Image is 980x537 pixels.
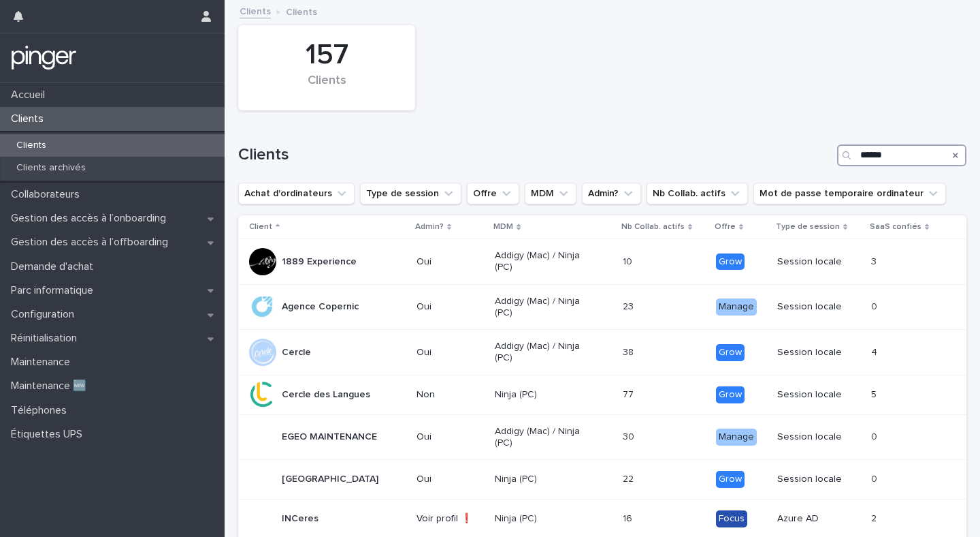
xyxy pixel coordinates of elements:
button: Nb Collab. actifs [647,183,748,204]
p: Oui [416,301,485,313]
p: Oui [416,474,485,485]
p: 10 [623,254,635,268]
tr: 1889 ExperienceOuiAddigy (Mac) / Ninja (PC)1010 GrowSession locale33 [238,239,966,285]
div: Clients [261,74,392,102]
div: Grow [716,344,745,361]
p: Addigy (Mac) / Ninja (PC) [495,296,592,319]
p: Offre [715,219,736,234]
p: Gestion des accès à l’offboarding [5,236,179,249]
p: Session locale [777,301,860,313]
p: 5 [871,386,879,401]
a: Clients [240,3,271,18]
p: 4 [871,344,880,358]
div: Focus [716,510,747,527]
p: Cercle [282,347,311,358]
input: Search [837,144,966,166]
p: Oui [416,431,485,443]
div: Grow [716,254,745,271]
p: Ninja (PC) [495,474,592,485]
p: Demande d'achat [5,260,104,273]
p: Non [416,389,485,401]
p: Addigy (Mac) / Ninja (PC) [495,426,592,449]
button: Admin? [582,183,641,204]
p: Session locale [777,431,860,443]
tr: [GEOGRAPHIC_DATA]OuiNinja (PC)2222 GrowSession locale00 [238,460,966,500]
p: Session locale [777,389,860,401]
p: [GEOGRAPHIC_DATA] [282,474,378,485]
p: 3 [871,254,879,268]
div: Grow [716,471,745,488]
div: Manage [716,298,757,316]
p: Maintenance [5,356,81,369]
p: Ninja (PC) [495,389,592,401]
p: Addigy (Mac) / Ninja (PC) [495,341,592,364]
p: 0 [871,471,880,485]
tr: EGEO MAINTENANCEOuiAddigy (Mac) / Ninja (PC)3030 ManageSession locale00 [238,414,966,460]
p: 23 [623,298,636,313]
p: EGEO MAINTENANCE [282,431,377,443]
p: Téléphones [5,404,78,417]
p: INCeres [282,513,318,525]
p: Maintenance 🆕 [5,380,97,393]
p: MDM [493,219,513,234]
button: MDM [525,183,576,204]
button: Mot de passe temporaire ordinateur [753,183,946,204]
p: 0 [871,429,880,443]
p: Client [249,219,272,234]
p: Voir profil ❗ [416,513,485,525]
p: Réinitialisation [5,332,88,345]
p: Clients [286,3,317,18]
p: 30 [623,429,637,443]
p: Clients [5,112,54,125]
button: Type de session [360,183,461,204]
p: Oui [416,256,485,268]
h1: Clients [238,145,832,165]
p: Gestion des accès à l’onboarding [5,212,177,225]
p: Nb Collab. actifs [621,219,685,234]
p: Azure AD [777,513,860,525]
p: Admin? [415,219,444,234]
p: Session locale [777,474,860,485]
div: Grow [716,386,745,403]
p: 77 [623,386,636,401]
p: Agence Copernic [282,301,359,313]
p: Session locale [777,347,860,358]
div: Manage [716,429,757,446]
p: Ninja (PC) [495,513,592,525]
p: 2 [871,510,879,525]
tr: CercleOuiAddigy (Mac) / Ninja (PC)3838 GrowSession locale44 [238,330,966,375]
p: Collaborateurs [5,188,91,201]
button: Offre [467,183,519,204]
p: SaaS confiés [870,219,921,234]
tr: Cercle des LanguesNonNinja (PC)7777 GrowSession locale55 [238,375,966,414]
p: Type de session [776,219,840,234]
p: Configuration [5,308,85,321]
p: Addigy (Mac) / Ninja (PC) [495,250,592,273]
p: Clients archivés [5,162,97,174]
p: Cercle des Langues [282,389,370,401]
tr: Agence CopernicOuiAddigy (Mac) / Ninja (PC)2323 ManageSession locale00 [238,284,966,330]
p: 0 [871,298,880,313]
div: 157 [261,38,392,72]
p: 1889 Experience [282,256,357,268]
p: Session locale [777,256,860,268]
button: Achat d'ordinateurs [238,183,355,204]
p: Étiquettes UPS [5,428,93,441]
p: Oui [416,347,485,358]
p: 16 [623,510,635,525]
img: mTgBEunGTSyRkCgitkcU [11,44,77,72]
p: Clients [5,140,57,151]
p: Parc informatique [5,284,104,297]
p: 38 [623,344,636,358]
p: 22 [623,471,636,485]
p: Accueil [5,89,56,102]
